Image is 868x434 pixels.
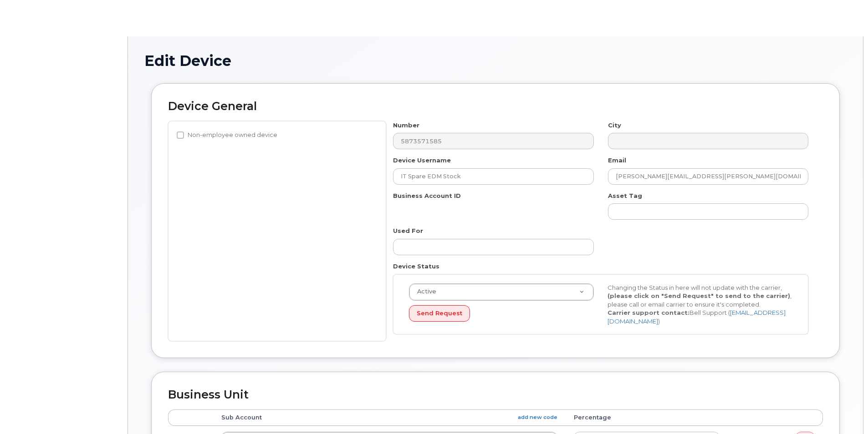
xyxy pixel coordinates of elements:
[566,409,728,426] th: Percentage
[608,192,642,200] label: Asset Tag
[213,409,566,426] th: Sub Account
[168,389,823,401] h2: Business Unit
[601,283,799,326] div: Changing the Status in here will not update with the carrier, , please call or email carrier to e...
[393,262,439,271] label: Device Status
[393,227,423,235] label: Used For
[608,121,621,130] label: City
[608,309,786,325] a: [EMAIL_ADDRESS][DOMAIN_NAME]
[608,309,689,316] strong: Carrier support contact:
[412,288,436,296] span: Active
[409,305,470,322] button: Send Request
[608,156,626,165] label: Email
[409,284,593,300] a: Active
[518,414,557,421] a: add new code
[393,156,451,165] label: Device Username
[168,100,823,113] h2: Device General
[393,121,419,130] label: Number
[144,53,847,69] h1: Edit Device
[393,192,461,200] label: Business Account ID
[608,292,790,299] strong: (please click on "Send Request" to send to the carrier)
[177,131,184,139] input: Non-employee owned device
[177,130,277,141] label: Non-employee owned device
